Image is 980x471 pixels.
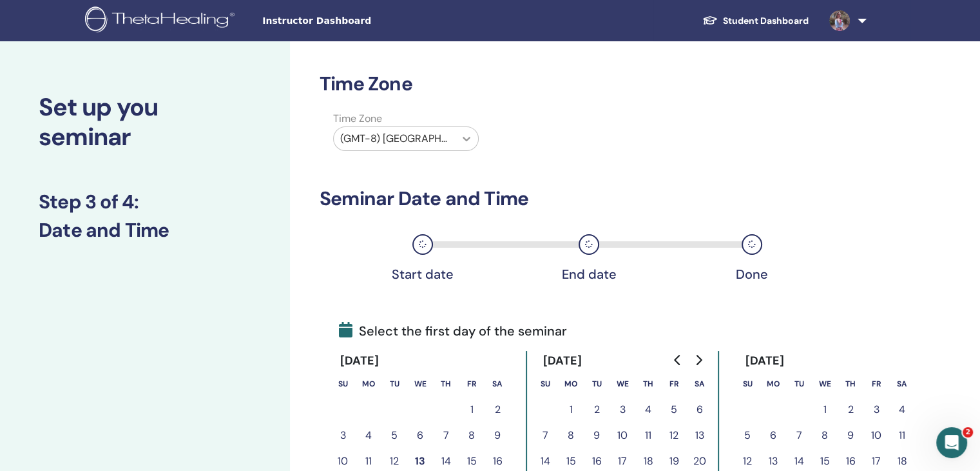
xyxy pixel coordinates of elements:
[687,423,713,448] button: 13
[485,397,510,423] button: 2
[635,371,661,397] th: Thursday
[459,423,485,448] button: 8
[688,347,709,373] button: Go to next month
[963,427,973,437] span: 2
[735,371,760,397] th: Sunday
[325,111,486,126] label: Time Zone
[635,397,661,423] button: 4
[39,190,251,214] h3: Step 3 of 4 :
[433,423,459,448] button: 7
[760,371,786,397] th: Monday
[320,187,830,210] h3: Seminar Date and Time
[786,423,812,448] button: 7
[407,423,433,448] button: 6
[390,266,455,282] div: Start date
[760,423,786,448] button: 6
[838,397,863,423] button: 2
[557,266,621,282] div: End date
[584,397,610,423] button: 2
[459,397,485,423] button: 1
[558,423,584,448] button: 8
[829,10,850,31] img: default.jpg
[532,423,558,448] button: 7
[330,371,356,397] th: Sunday
[330,423,356,448] button: 3
[407,371,433,397] th: Wednesday
[687,397,713,423] button: 6
[85,6,239,35] img: logo.png
[720,266,784,282] div: Done
[381,423,407,448] button: 5
[262,14,456,28] span: Instructor Dashboard
[812,423,838,448] button: 8
[39,219,251,242] h3: Date and Time
[485,371,510,397] th: Saturday
[838,423,863,448] button: 9
[936,427,967,458] iframe: Intercom live chat
[459,371,485,397] th: Friday
[863,423,889,448] button: 10
[433,371,459,397] th: Thursday
[558,397,584,423] button: 1
[610,397,635,423] button: 3
[687,371,713,397] th: Saturday
[812,397,838,423] button: 1
[735,423,760,448] button: 5
[339,321,567,341] span: Select the first day of the seminar
[889,397,915,423] button: 4
[610,423,635,448] button: 10
[356,423,381,448] button: 4
[812,371,838,397] th: Wednesday
[668,347,688,373] button: Go to previous month
[635,423,661,448] button: 11
[661,423,687,448] button: 12
[661,371,687,397] th: Friday
[838,371,863,397] th: Thursday
[330,351,390,371] div: [DATE]
[863,371,889,397] th: Friday
[584,371,610,397] th: Tuesday
[356,371,381,397] th: Monday
[692,9,819,33] a: Student Dashboard
[381,371,407,397] th: Tuesday
[532,371,558,397] th: Sunday
[532,351,592,371] div: [DATE]
[661,397,687,423] button: 5
[320,72,830,95] h3: Time Zone
[889,371,915,397] th: Saturday
[610,371,635,397] th: Wednesday
[889,423,915,448] button: 11
[702,15,718,26] img: graduation-cap-white.svg
[558,371,584,397] th: Monday
[39,93,251,152] h2: Set up you seminar
[735,351,794,371] div: [DATE]
[786,371,812,397] th: Tuesday
[584,423,610,448] button: 9
[863,397,889,423] button: 3
[485,423,510,448] button: 9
